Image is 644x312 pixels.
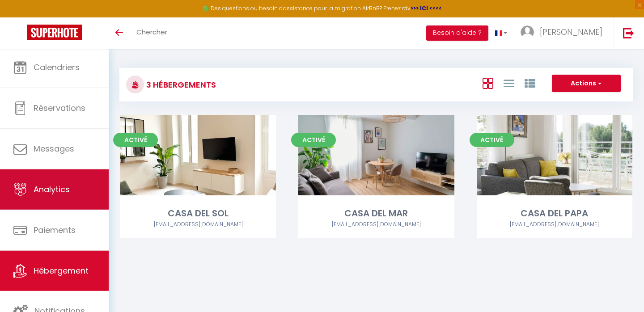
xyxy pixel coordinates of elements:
[477,207,632,220] div: CASA DEL PAPA
[34,143,74,154] span: Messages
[521,25,534,39] img: ...
[34,224,76,236] span: Paiements
[540,26,602,38] span: [PERSON_NAME]
[470,133,514,147] span: Activé
[411,4,442,12] a: >>> ICI <<<<
[130,17,174,49] a: Chercher
[504,76,514,90] a: Vue en Liste
[144,75,216,95] h3: 3 Hébergements
[34,62,80,73] span: Calendriers
[27,25,82,40] img: Super Booking
[426,25,488,41] button: Besoin d'aide ?
[136,27,167,37] span: Chercher
[34,102,85,114] span: Réservations
[477,220,632,229] div: Airbnb
[291,133,336,147] span: Activé
[483,76,493,90] a: Vue en Box
[34,265,89,276] span: Hébergement
[623,27,634,38] img: logout
[298,207,454,220] div: CASA DEL MAR
[514,17,614,49] a: ... [PERSON_NAME]
[34,184,70,195] span: Analytics
[120,207,276,220] div: CASA DEL SOL
[552,75,621,93] button: Actions
[525,76,535,90] a: Vue par Groupe
[113,133,158,147] span: Activé
[120,220,276,229] div: Airbnb
[298,220,454,229] div: Airbnb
